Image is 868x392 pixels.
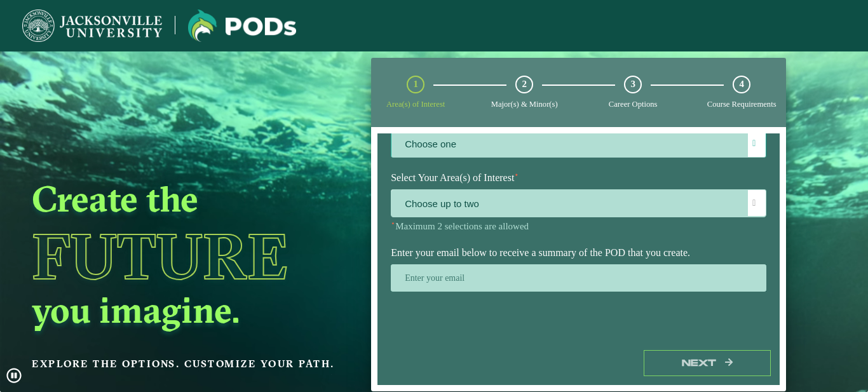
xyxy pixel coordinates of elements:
[644,350,771,376] button: Next
[381,241,776,264] label: Enter your email below to receive a summary of the POD that you create.
[32,355,341,374] p: Explore the options. Customize your path.
[707,100,776,109] span: Course Requirements
[22,10,162,42] img: Jacksonville University logo
[386,100,445,109] span: Area(s) of Interest
[522,78,527,90] span: 2
[32,226,341,288] h1: Future
[32,177,341,221] h2: Create the
[391,264,766,292] input: Enter your email
[391,219,395,227] sup: ⋆
[609,100,658,109] span: Career Options
[188,10,296,42] img: Jacksonville University logo
[413,78,418,90] span: 1
[391,220,766,233] p: Maximum 2 selections are allowed
[391,131,766,158] label: Choose one
[32,288,341,332] h2: you imagine.
[514,170,519,179] sup: ⋆
[630,78,635,90] span: 3
[381,166,776,190] label: Select Your Area(s) of Interest
[739,78,744,90] span: 4
[391,190,766,217] span: Choose up to two
[491,100,558,109] span: Major(s) & Minor(s)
